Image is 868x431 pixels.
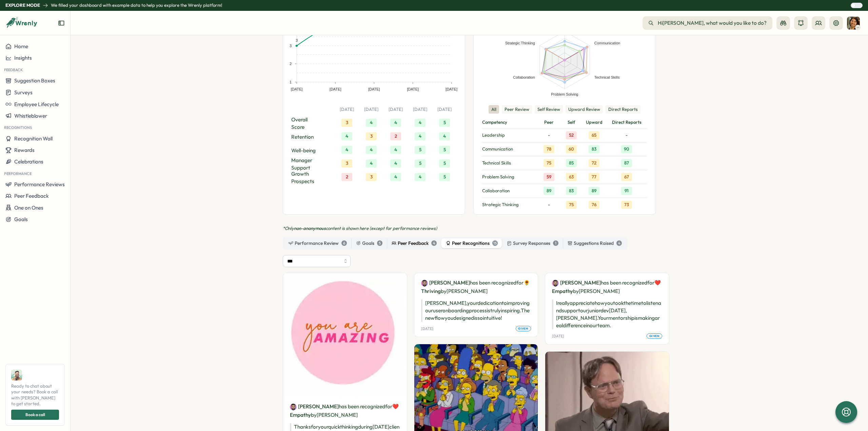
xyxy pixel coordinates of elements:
div: 5 [439,173,450,181]
p: I really appreciate how you took the time to listen and support our junior dev [DATE], [PERSON_NA... [552,299,662,329]
div: 78 [544,145,554,153]
img: Sarah Johnson [847,17,860,30]
div: 87 [621,159,632,167]
div: 3 [366,132,377,140]
p: has been recognized by [PERSON_NAME] [421,278,531,295]
div: Manager Support [291,159,318,169]
div: 5 [439,159,450,168]
div: 65 [589,131,599,139]
span: ❤️ Empathy [290,403,399,418]
text: [DATE] [330,87,341,91]
div: 83 [566,187,577,195]
div: Suggestions Raised [568,240,622,247]
div: 89 [544,187,554,195]
div: 4 [366,146,377,154]
span: Employee Lifecycle [14,101,59,107]
a: Ali[PERSON_NAME] [421,279,470,287]
div: 15 [492,240,498,246]
div: 90 [621,145,632,153]
span: Book a call [25,410,45,419]
text: [DATE] [407,87,419,91]
text: 1 [290,80,292,84]
img: Ali [290,404,297,410]
div: 4 [390,146,401,154]
a: Ali[PERSON_NAME] [552,279,601,287]
div: 75 [544,159,554,167]
th: Upward [583,119,606,128]
div: - [540,202,557,208]
p: Explore Mode [5,2,40,8]
span: Home [14,43,28,50]
button: Direct Reports [606,105,640,114]
div: 4 [415,119,426,127]
th: Direct Reports [606,119,647,128]
div: 4 [390,159,401,168]
span: One on Ones [14,204,43,211]
div: 4 [415,173,426,181]
div: 1 [553,240,558,246]
button: All [489,105,499,114]
p: [PERSON_NAME], your dedication to improving our user onboarding process is truly inspiring. The n... [421,299,531,322]
div: 3 [366,173,377,181]
td: Strategic Thinking [482,198,538,212]
div: Peer Recognitions [446,240,498,247]
div: Peer Feedback [392,240,437,247]
div: 75 [566,201,577,209]
span: Performance Reviews [14,181,65,188]
div: 3 [341,119,352,127]
div: 85 [566,159,577,167]
p: [DATE] [421,327,433,331]
text: Collaboration [513,75,535,79]
div: Survey Responses [507,240,558,247]
span: Suggestion Boxes [14,77,55,84]
span: Goals [14,216,28,222]
span: non-anonymous [294,226,326,231]
div: 5 [415,146,426,154]
div: 4 [390,173,401,181]
text: Strategic Thinking [505,41,535,45]
span: Hi [PERSON_NAME] , what would you like to do? [658,19,767,27]
div: 4 [366,159,377,168]
span: for [647,279,654,286]
span: Celebrations [14,158,43,165]
button: Hi[PERSON_NAME], what would you like to do? [643,16,772,30]
div: 5 [377,240,382,246]
p: We filled your dashboard with example data to help you explore the Wrenly platform! [51,2,222,8]
div: 2 [341,173,352,181]
td: Technical Skills [482,156,538,170]
text: Problem Solving [551,92,578,96]
span: Ready to chat about your needs? Book a call with [PERSON_NAME] to get started. [11,383,59,407]
a: Ali[PERSON_NAME] [290,403,339,410]
button: Expand sidebar [58,20,65,26]
span: Insights [14,55,32,61]
div: 6 [341,240,347,246]
div: - [540,132,557,138]
div: 72 [589,159,599,167]
p: [DATE] [552,334,564,338]
img: Ali [421,280,428,287]
button: Self Review [535,105,563,114]
div: Overall Score [291,119,318,128]
div: Retention [291,132,318,142]
div: Growth Prospects [291,173,318,182]
th: Peer [538,119,560,128]
div: 5 [415,159,426,168]
div: 67 [621,173,632,181]
div: 4 [341,132,352,140]
div: 76 [589,201,599,209]
span: for [516,279,524,286]
th: Competency [482,119,538,128]
div: 3 [341,159,352,168]
div: 4 [616,240,622,246]
div: 5 [439,119,450,127]
button: Peer Review [502,105,532,114]
div: 77 [589,173,599,181]
div: [DATE] [335,105,359,114]
div: 5 [439,146,450,154]
button: Book a call [11,410,59,420]
td: Collaboration [482,184,538,198]
div: 60 [566,145,577,153]
p: *Only content is shown here (except for performance reviews) [283,226,656,232]
div: Well-being [291,146,318,155]
div: 89 [589,187,599,195]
